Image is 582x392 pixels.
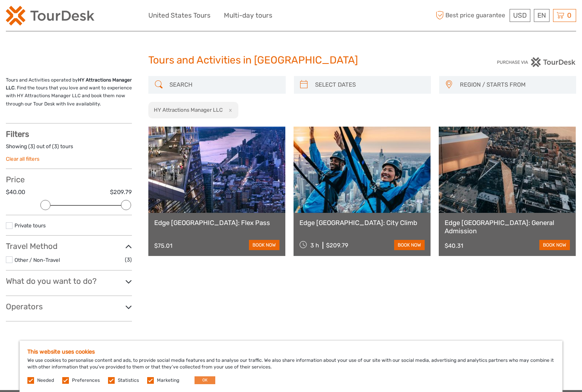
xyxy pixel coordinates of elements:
strong: HY Attractions Manager LLC [6,77,132,91]
button: x [224,106,234,114]
button: Open LiveChat chat widget [90,12,99,22]
span: (3) [125,255,132,264]
h3: Travel Method [6,241,132,251]
div: $40.31 [445,242,463,249]
a: book now [539,240,570,250]
a: Edge [GEOGRAPHIC_DATA]: Flex Pass [154,219,279,227]
label: Needed [37,377,54,384]
a: United States Tours [148,10,211,21]
label: Preferences [72,377,100,384]
a: Clear all filters [6,156,40,162]
h5: This website uses cookies [27,348,555,355]
h3: Price [6,175,132,184]
button: OK [195,376,215,384]
label: 3 [54,143,57,150]
span: Best price guarantee [434,9,508,22]
div: Showing ( ) out of ( ) tours [6,143,132,155]
p: Tours and Activities operated by . Find the tours that you love and want to experience with HY At... [6,76,132,108]
h1: Tours and Activities in [GEOGRAPHIC_DATA] [148,54,434,67]
label: $40.00 [6,188,25,196]
p: We're away right now. Please check back later! [11,14,88,20]
a: Edge [GEOGRAPHIC_DATA]: City Climb [299,219,425,227]
a: Edge [GEOGRAPHIC_DATA]: General Admission [445,219,570,235]
span: 3 h [310,242,319,249]
img: 2254-3441b4b5-4e5f-4d00-b396-31f1d84a6ebf_logo_small.png [6,6,94,25]
strong: Filters [6,129,29,139]
span: USD [513,11,527,19]
img: PurchaseViaTourDesk.png [497,57,576,67]
a: book now [249,240,279,250]
div: EN [534,9,550,22]
button: REGION / STARTS FROM [456,78,572,91]
label: $209.79 [110,188,132,196]
div: $75.01 [154,242,172,249]
a: Other / Non-Travel [14,257,60,263]
input: SELECT DATES [312,78,427,92]
label: Statistics [118,377,139,384]
h3: What do you want to do? [6,276,132,286]
input: SEARCH [166,78,281,92]
label: Marketing [157,377,179,384]
a: book now [394,240,425,250]
a: Multi-day tours [224,10,272,21]
h3: Operators [6,302,132,311]
span: 0 [566,11,573,19]
label: 3 [30,143,33,150]
a: Private tours [14,222,46,229]
div: We use cookies to personalise content and ads, to provide social media features and to analyse ou... [20,341,562,392]
h2: HY Attractions Manager LLC [154,107,223,113]
div: $209.79 [326,242,348,249]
